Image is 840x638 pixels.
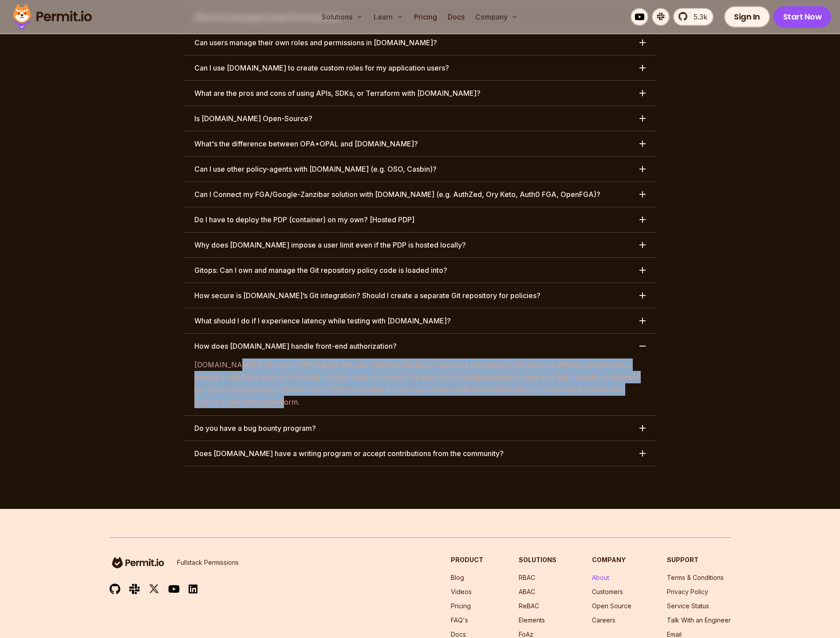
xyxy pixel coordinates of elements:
[592,616,615,624] a: Careers
[592,574,609,581] a: About
[194,37,437,48] h3: Can users manage their own roles and permissions in [DOMAIN_NAME]?
[184,232,656,257] button: Why does [DOMAIN_NAME] impose a user limit even if the PDP is hosted locally?
[194,315,451,326] h3: What should I do if I experience latency while testing with [DOMAIN_NAME]?
[184,358,656,415] div: How does [DOMAIN_NAME] handle front-end authorization?
[184,258,656,283] button: Gitops: Can I own and manage the Git repository policy code is loaded into?
[184,334,656,358] button: How does [DOMAIN_NAME] handle front-end authorization?
[519,555,556,564] h3: Solutions
[194,214,414,225] h3: Do I have to deploy the PDP (container) on my own? [Hosted PDP]
[667,630,682,638] a: Email
[667,588,708,595] a: Privacy Policy
[184,416,656,441] button: Do you have a bug bounty program?
[184,207,656,232] button: Do I have to deploy the PDP (container) on my own? [Hosted PDP]
[194,138,418,149] h3: What's the difference between OPA+OPAL and [DOMAIN_NAME]?
[168,584,180,594] img: youtube
[451,588,472,595] a: Videos
[189,584,197,594] img: linkedin
[592,588,623,595] a: Customers
[184,81,656,106] button: What are the pros and cons of using APIs, SDKs, or Terraform with [DOMAIN_NAME]?
[592,602,631,610] a: Open Source
[519,630,533,638] a: FoAz
[184,283,656,308] button: How secure is [DOMAIN_NAME]’s Git integration? Should I create a separate Git repository for poli...
[194,164,437,174] h3: Can I use other policy-agents with [DOMAIN_NAME] (e.g. OSO, Casbin)?
[688,12,707,22] span: 5.3k
[519,574,535,581] a: RBAC
[451,602,471,610] a: Pricing
[194,88,481,98] h3: What are the pros and cons of using APIs, SDKs, or Terraform with [DOMAIN_NAME]?
[318,8,367,26] button: Solutions
[451,555,483,564] h3: Product
[194,240,466,250] h3: Why does [DOMAIN_NAME] impose a user limit even if the PDP is hosted locally?
[110,555,166,570] img: logo
[9,2,96,32] img: Permit logo
[451,616,468,624] a: FAQ's
[519,602,539,610] a: ReBAC
[592,555,631,564] h3: Company
[724,6,770,28] a: Sign In
[184,131,656,156] button: What's the difference between OPA+OPAL and [DOMAIN_NAME]?
[519,588,535,595] a: ABAC
[184,182,656,207] button: Can I Connect my FGA/Google-Zanzibar solution with [DOMAIN_NAME] (e.g. AuthZed, Ory Keto, Auth0 F...
[194,63,449,73] h3: Can I use [DOMAIN_NAME] to create custom roles for my application users?
[184,157,656,181] button: Can I use other policy-agents with [DOMAIN_NAME] (e.g. OSO, Casbin)?
[194,113,312,124] h3: Is [DOMAIN_NAME] Open-Source?
[194,423,316,433] h3: Do you have a bug bounty program?
[184,441,656,466] button: Does [DOMAIN_NAME] have a writing program or accept contributions from the community?
[667,616,731,624] a: Talk With an Engineer
[184,308,656,333] button: What should I do if I experience latency while testing with [DOMAIN_NAME]?
[451,574,464,581] a: Blog
[149,583,159,595] img: twitter
[184,55,656,80] button: Can I use [DOMAIN_NAME] to create custom roles for my application users?
[194,358,646,408] p: [DOMAIN_NAME]'s front-end SDK adjusts the user interface based on roles and permissions but does ...
[177,558,239,567] p: Fullstack Permissions
[184,106,656,131] button: Is [DOMAIN_NAME] Open-Source?
[410,8,441,26] a: Pricing
[519,616,545,624] a: Elements
[444,8,468,26] a: Docs
[667,555,731,564] h3: Support
[667,602,709,610] a: Service Status
[370,8,407,26] button: Learn
[194,290,540,301] h3: How secure is [DOMAIN_NAME]’s Git integration? Should I create a separate Git repository for poli...
[773,6,832,28] a: Start Now
[194,189,600,200] h3: Can I Connect my FGA/Google-Zanzibar solution with [DOMAIN_NAME] (e.g. AuthZed, Ory Keto, Auth0 F...
[194,265,447,276] h3: Gitops: Can I own and manage the Git repository policy code is loaded into?
[129,583,140,595] img: slack
[472,8,522,26] button: Company
[110,583,120,595] img: github
[451,630,466,638] a: Docs
[194,448,504,459] h3: Does [DOMAIN_NAME] have a writing program or accept contributions from the community?
[194,341,397,351] h3: How does [DOMAIN_NAME] handle front-end authorization?
[184,30,656,55] button: Can users manage their own roles and permissions in [DOMAIN_NAME]?
[673,8,714,26] a: 5.3k
[667,574,724,581] a: Terms & Conditions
